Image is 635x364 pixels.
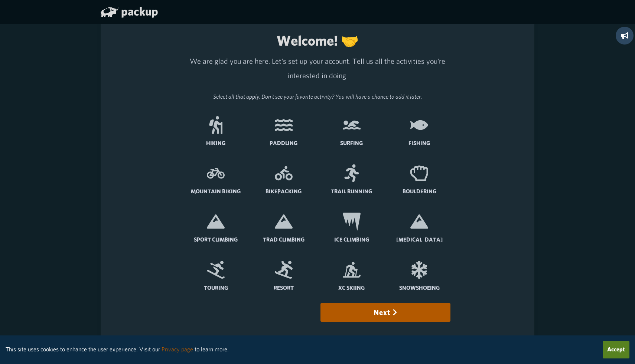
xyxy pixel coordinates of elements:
[121,4,158,18] span: packup
[194,236,238,243] span: Sport Climbing
[408,140,430,147] span: Fishing
[399,285,439,291] span: Snowshoeing
[6,346,229,353] small: This site uses cookies to enhance the user experience. Visit our to learn more.
[274,285,294,291] span: Resort
[603,341,629,358] button: Accept cookies
[263,236,305,243] span: Trad Climbing
[185,33,450,48] h1: Welcome! 🤝
[191,188,241,195] span: Mountain Biking
[213,93,422,100] em: Select all that apply. Don't see your favorite activity? You will have a chance to add it later.
[396,236,442,243] span: [MEDICAL_DATA]
[334,236,369,243] span: Ice Climbing
[101,6,158,20] a: packup
[270,140,297,147] span: Paddling
[340,140,363,147] span: Surfing
[402,188,436,195] span: Bouldering
[162,346,193,353] a: Privacy page
[338,285,365,291] span: XC Skiing
[331,188,372,195] span: Trail Running
[185,54,450,83] p: We are glad you are here. Let's set up your account. Tell us all the activities you're interested...
[320,303,450,322] button: Next
[266,188,302,195] span: Bikepacking
[203,285,228,291] span: Touring
[206,140,225,147] span: Hiking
